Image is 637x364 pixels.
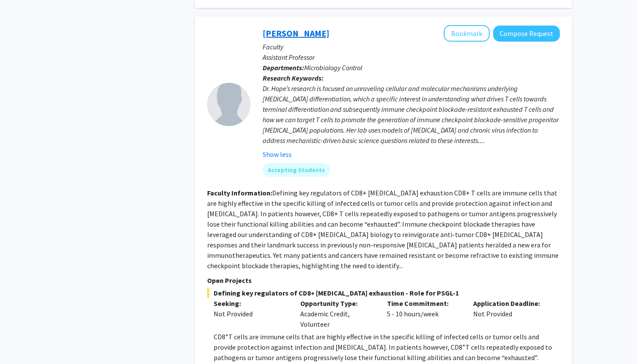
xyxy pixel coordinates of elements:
[493,26,560,42] button: Compose Request to Jenna Hope
[263,163,330,177] mat-chip: Accepting Students
[473,298,547,309] p: Application Deadline:
[263,83,560,146] div: Dr. Hope’s research is focused on unraveling cellular and molecular mechanisms underlying [MEDICA...
[380,298,467,329] div: 5 - 10 hours/week
[263,74,324,82] b: Research Keywords:
[263,28,329,39] a: [PERSON_NAME]
[207,275,560,286] p: Open Projects
[214,309,287,319] div: Not Provided
[294,298,380,329] div: Academic Credit, Volunteer
[300,298,374,309] p: Opportunity Type:
[207,188,559,270] fg-read-more: Defining key regulators of CD8+ [MEDICAL_DATA] exhaustion CD8+ T cells are immune cells that are ...
[387,298,461,309] p: Time Commitment:
[207,188,272,197] b: Faculty Information:
[263,42,560,52] p: Faculty
[6,325,37,357] iframe: Chat
[207,288,560,298] span: Defining key regulators of CD8+ [MEDICAL_DATA] exhaustion - Role for PSGL-1
[444,25,490,42] button: Add Jenna Hope to Bookmarks
[263,52,560,62] p: Assistant Professor
[263,63,304,72] b: Departments:
[214,298,287,309] p: Seeking:
[467,298,553,329] div: Not Provided
[225,331,228,338] sup: +
[263,149,292,159] button: Show less
[462,342,465,348] sup: +
[304,63,362,72] span: Microbiology Control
